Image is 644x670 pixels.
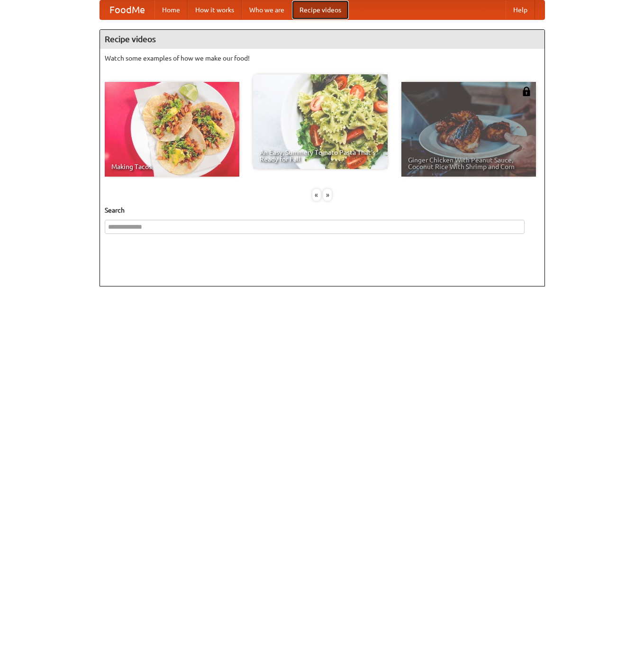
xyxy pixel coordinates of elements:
a: Making Tacos [105,82,239,177]
h5: Search [105,205,540,215]
a: How it works [188,0,242,19]
a: Recipe videos [292,0,349,19]
a: An Easy, Summery Tomato Pasta That's Ready for Fall [253,74,388,169]
p: Watch some examples of how we make our food! [105,54,540,63]
span: Making Tacos [111,163,233,170]
a: FoodMe [100,0,154,19]
img: 483408.png [522,87,531,96]
a: Home [154,0,188,19]
div: « [312,189,321,201]
span: An Easy, Summery Tomato Pasta That's Ready for Fall [260,149,381,162]
div: » [323,189,332,201]
a: Who we are [242,0,292,19]
a: Help [506,0,535,19]
h4: Recipe videos [100,30,544,49]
